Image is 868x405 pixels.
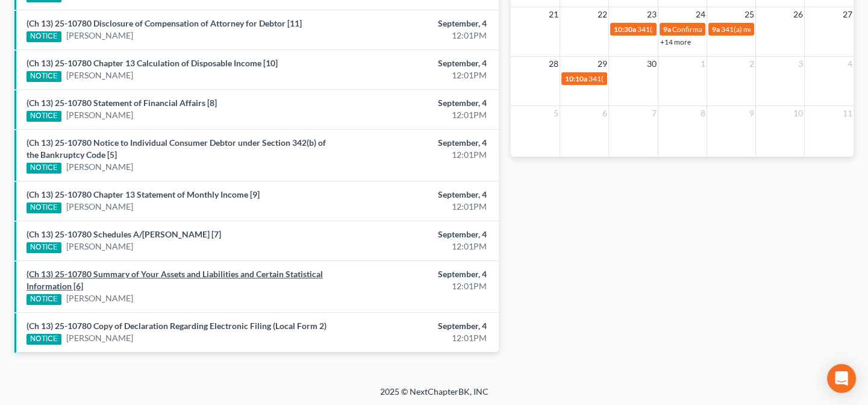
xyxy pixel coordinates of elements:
span: 1 [699,57,707,71]
a: [PERSON_NAME] [66,332,133,344]
span: 8 [699,106,707,121]
div: NOTICE [27,111,61,122]
span: 11 [841,106,854,121]
div: NOTICE [27,202,61,213]
span: 7 [651,106,658,121]
div: NOTICE [27,71,61,82]
span: 341(a) meeting for [PERSON_NAME] [721,25,837,34]
span: 26 [792,7,804,22]
a: (Ch 13) 25-10780 Statement of Financial Affairs [8] [27,98,217,108]
div: September, 4 [342,17,487,30]
div: 12:01PM [342,69,487,81]
div: NOTICE [27,163,61,174]
a: (Ch 13) 25-10780 Summary of Your Assets and Liabilities and Certain Statistical Information [6] [27,269,323,291]
a: +14 more [660,37,691,46]
div: 12:01PM [342,240,487,253]
span: 10:30a [614,25,636,34]
div: 12:01PM [342,201,487,213]
div: Open Intercom Messenger [827,364,856,393]
span: 22 [596,7,608,22]
a: (Ch 13) 25-10780 Schedules A/[PERSON_NAME] [7] [27,229,221,239]
span: 29 [596,57,608,71]
span: 9a [712,25,720,34]
span: 10 [792,106,804,121]
span: Confirmation hearing for [PERSON_NAME] [672,25,809,34]
a: (Ch 13) 25-10780 Chapter 13 Calculation of Disposable Income [10] [27,58,278,68]
a: [PERSON_NAME] [66,240,133,253]
span: 3 [797,57,804,71]
div: September, 4 [342,268,487,280]
span: 28 [548,57,560,71]
div: September, 4 [342,228,487,240]
div: September, 4 [342,137,487,149]
div: September, 4 [342,320,487,332]
div: 12:01PM [342,280,487,292]
a: (Ch 13) 25-10780 Notice to Individual Consumer Debtor under Section 342(b) of the Bankruptcy Code... [27,137,326,160]
div: September, 4 [342,97,487,109]
a: (Ch 13) 25-10780 Chapter 13 Statement of Monthly Income [9] [27,189,260,199]
a: (Ch 13) 25-10780 Copy of Declaration Regarding Electronic Filing (Local Form 2) [27,321,326,331]
span: 9 [748,106,755,121]
span: 341(a) meeting for [PERSON_NAME] [589,74,705,83]
div: NOTICE [27,294,61,305]
span: 30 [646,57,658,71]
a: [PERSON_NAME] [66,161,133,173]
div: 12:01PM [342,149,487,161]
span: 10:10a [565,74,587,83]
span: 4 [846,57,854,71]
span: 5 [552,106,560,121]
span: 27 [841,7,854,22]
span: 341(a) meeting for [PERSON_NAME] [637,25,754,34]
span: 25 [743,7,755,22]
div: 12:01PM [342,332,487,344]
a: (Ch 13) 25-10780 Disclosure of Compensation of Attorney for Debtor [11] [27,18,302,28]
div: 12:01PM [342,109,487,121]
span: 23 [646,7,658,22]
div: NOTICE [27,242,61,253]
a: [PERSON_NAME] [66,30,133,42]
div: September, 4 [342,57,487,69]
a: [PERSON_NAME] [66,109,133,121]
div: September, 4 [342,189,487,201]
span: 24 [695,7,707,22]
div: NOTICE [27,31,61,42]
span: 9a [663,25,671,34]
div: NOTICE [27,334,61,345]
a: [PERSON_NAME] [66,201,133,213]
a: [PERSON_NAME] [66,292,133,304]
div: 12:01PM [342,30,487,42]
span: 2 [748,57,755,71]
span: 21 [548,7,560,22]
span: 6 [601,106,608,121]
a: [PERSON_NAME] [66,69,133,81]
